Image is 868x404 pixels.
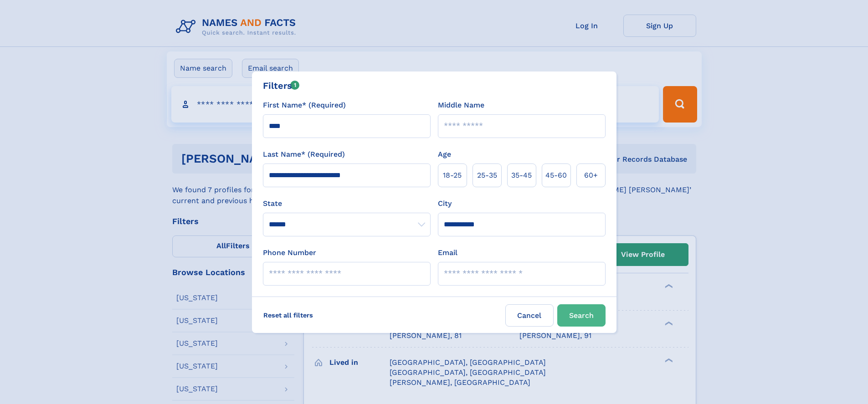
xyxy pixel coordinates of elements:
[438,149,451,160] label: Age
[505,304,554,327] label: Cancel
[545,170,567,181] span: 45‑60
[557,304,606,327] button: Search
[263,79,300,92] div: Filters
[584,170,598,181] span: 60+
[511,170,532,181] span: 35‑45
[263,149,345,160] label: Last Name* (Required)
[438,198,452,209] label: City
[438,100,484,111] label: Middle Name
[477,170,497,181] span: 25‑35
[263,247,316,258] label: Phone Number
[438,247,457,258] label: Email
[443,170,462,181] span: 18‑25
[263,198,431,209] label: State
[263,100,346,111] label: First Name* (Required)
[257,304,319,326] label: Reset all filters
